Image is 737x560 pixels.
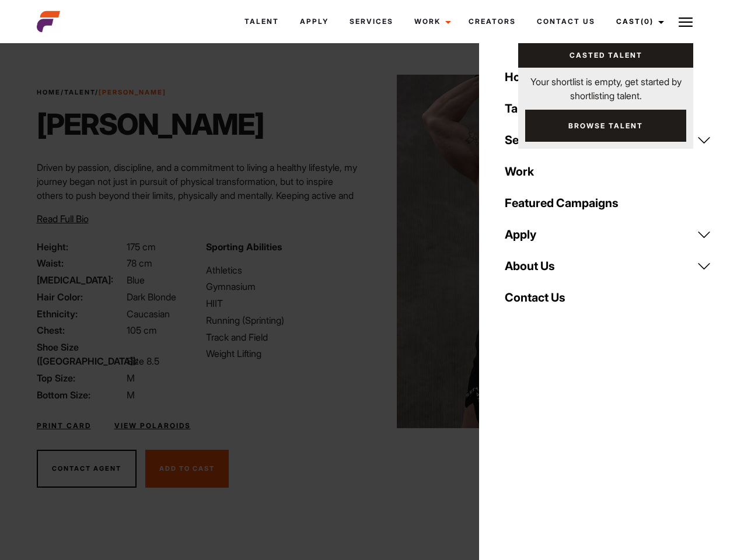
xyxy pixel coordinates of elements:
button: Contact Agent [37,450,137,488]
img: Burger icon [679,15,693,29]
span: Dark Blonde [127,291,176,303]
span: (0) [641,17,654,26]
span: / / [37,87,166,97]
a: Cast(0) [606,6,671,37]
a: Featured Campaigns [498,187,718,219]
a: Work [404,6,458,37]
span: M [127,389,135,401]
li: HIIT [206,296,361,310]
span: Read Full Bio [37,213,89,225]
a: Apply [289,6,339,37]
a: Contact Us [526,6,606,37]
span: [MEDICAL_DATA]: [37,273,124,287]
li: Track and Field [206,330,361,344]
span: Bottom Size: [37,388,124,402]
strong: [PERSON_NAME] [99,88,166,96]
a: Contact Us [498,282,718,313]
a: Talent [234,6,289,37]
a: Casted Talent [518,43,693,68]
span: Blue [127,274,145,286]
a: Creators [458,6,526,37]
h1: [PERSON_NAME] [37,107,264,142]
a: Print Card [37,421,91,431]
a: Work [498,156,718,187]
span: Shoe Size ([GEOGRAPHIC_DATA]): [37,340,124,368]
a: Talent [498,93,718,124]
li: Running (Sprinting) [206,313,361,327]
span: Top Size: [37,371,124,385]
span: 175 cm [127,241,156,253]
a: About Us [498,250,718,282]
span: Ethnicity: [37,307,124,321]
a: Home [37,88,61,96]
span: 105 cm [127,324,157,336]
a: Talent [64,88,95,96]
span: M [127,372,135,384]
span: Waist: [37,256,124,270]
li: Athletics [206,263,361,277]
span: Chest: [37,323,124,337]
span: Height: [37,240,124,254]
a: Services [339,6,404,37]
li: Gymnasium [206,279,361,293]
a: Browse Talent [525,110,686,142]
a: View Polaroids [114,421,191,431]
span: 78 cm [127,257,152,269]
li: Weight Lifting [206,346,361,360]
a: Home [498,61,718,93]
button: Read Full Bio [37,212,89,226]
span: Caucasian [127,308,170,320]
p: Your shortlist is empty, get started by shortlisting talent. [518,68,693,103]
strong: Sporting Abilities [206,241,282,253]
span: Add To Cast [159,464,215,473]
span: Size 8.5 [127,355,159,367]
a: Services [498,124,718,156]
a: Apply [498,219,718,250]
p: Driven by passion, discipline, and a commitment to living a healthy lifestyle, my journey began n... [37,160,362,230]
button: Add To Cast [145,450,229,488]
img: cropped-aefm-brand-fav-22-square.png [37,10,60,33]
span: Hair Color: [37,290,124,304]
